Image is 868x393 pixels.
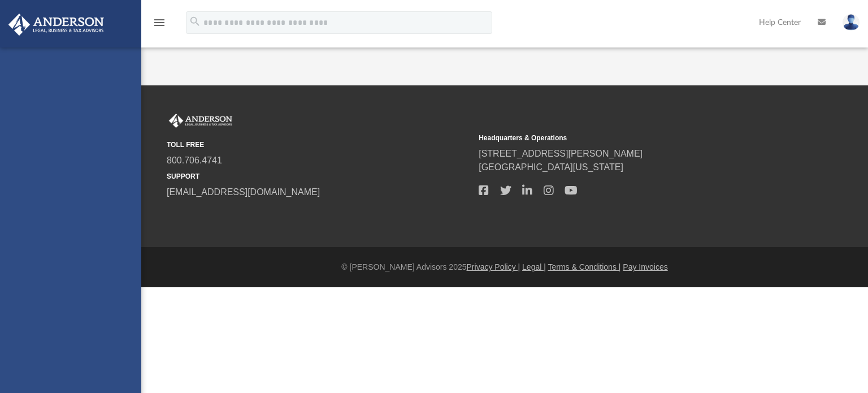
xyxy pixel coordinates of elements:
a: Terms & Conditions | [548,262,621,271]
a: menu [153,21,166,29]
img: User Pic [843,14,860,31]
a: [GEOGRAPHIC_DATA][US_STATE] [479,162,623,172]
i: search [189,15,201,28]
a: 800.706.4741 [167,156,222,165]
a: Legal | [522,262,546,271]
a: Pay Invoices [623,262,667,271]
small: TOLL FREE [167,140,471,150]
div: © [PERSON_NAME] Advisors 2025 [141,261,868,273]
a: [STREET_ADDRESS][PERSON_NAME] [479,149,643,158]
i: menu [153,16,166,29]
img: Anderson Advisors Platinum Portal [167,114,235,128]
small: SUPPORT [167,171,471,182]
img: Anderson Advisors Platinum Portal [5,14,107,36]
a: [EMAIL_ADDRESS][DOMAIN_NAME] [167,187,320,197]
a: Privacy Policy | [467,262,520,271]
small: Headquarters & Operations [479,133,783,143]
